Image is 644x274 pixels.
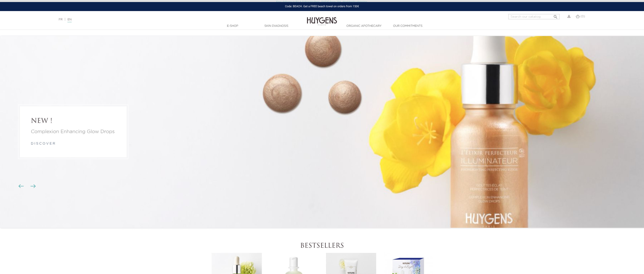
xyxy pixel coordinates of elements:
a: E-Shop [212,24,253,28]
a: NEW ! [31,117,116,125]
a: Skin Diagnosis [256,24,296,28]
h2: Bestsellers [211,242,433,250]
input: Search [508,14,560,19]
a: Our commitments [388,24,428,28]
div: | [57,17,265,22]
img: Huygens [307,11,337,26]
a: EN [67,18,71,22]
div: Carousel buttons [20,183,33,189]
span: (0) [580,15,585,18]
a: FR [59,18,62,21]
button:  [552,13,559,18]
a: Organic Apothecary [344,24,384,28]
a: d i s c o v e r [31,142,55,146]
i:  [553,13,558,18]
a: Complexion Enhancing Glow Drops [31,128,116,135]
